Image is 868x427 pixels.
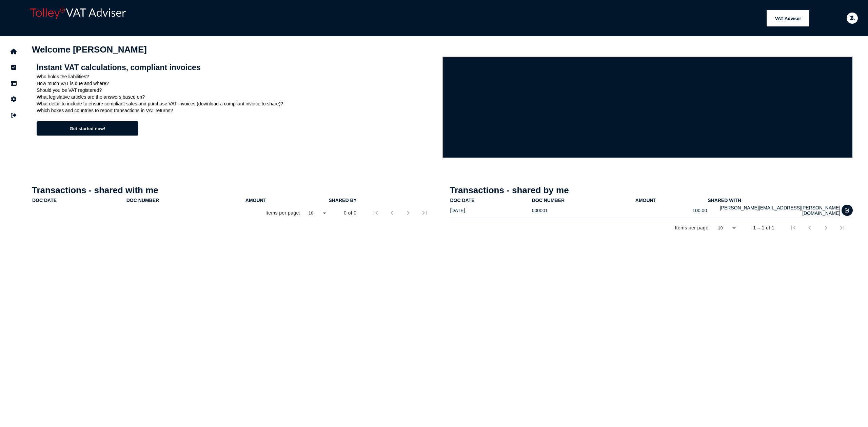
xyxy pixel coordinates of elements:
[27,5,190,31] div: app logo
[32,44,853,55] h1: Welcome [PERSON_NAME]
[329,198,356,203] div: shared by
[450,198,475,203] div: doc date
[384,205,400,221] button: Previous page
[6,44,21,59] button: Home
[32,198,57,203] div: doc date
[767,10,809,26] button: Shows a dropdown of VAT Advisor options
[818,220,834,236] button: Next page
[37,121,138,136] button: Get started now!
[245,198,328,203] div: Amount
[6,76,21,90] button: Data manager
[532,198,565,203] div: doc number
[442,57,853,158] iframe: VAT Adviser intro
[834,220,850,236] button: Last page
[37,94,438,100] p: What legislative articles are the answers based on?
[32,198,126,203] div: doc date
[37,101,438,106] p: What detail to include to ensure compliant sales and purchase VAT invoices (download a compliant ...
[785,220,802,236] button: First page
[532,198,635,203] div: doc number
[532,203,635,217] td: 000001
[126,198,159,203] div: doc number
[842,205,853,216] button: Open shared transaction
[193,10,809,26] menu: navigate products
[265,209,300,216] div: Items per page:
[416,205,433,221] button: Last page
[32,185,435,196] h1: Transactions - shared with me
[708,198,840,203] div: shared with
[753,224,774,231] div: 1 – 1 of 1
[37,108,438,113] p: Which boxes and countries to report transactions in VAT returns?
[675,224,710,231] div: Items per page:
[6,60,21,75] button: Tasks
[344,209,356,216] div: 0 of 0
[635,203,707,217] td: 100.00
[126,198,245,203] div: doc number
[329,198,433,203] div: shared by
[450,185,853,196] h1: Transactions - shared by me
[6,92,21,106] button: Manage settings
[37,87,438,93] p: Should you be VAT registered?
[849,16,855,20] i: Email needs to be verified
[37,74,438,79] p: Who holds the liabilities?
[6,108,21,122] button: Sign out
[37,81,438,86] p: How much VAT is due and where?
[635,198,656,203] div: Amount
[400,205,416,221] button: Next page
[802,220,818,236] button: Previous page
[707,203,841,217] td: [PERSON_NAME][EMAIL_ADDRESS][PERSON_NAME][DOMAIN_NAME]
[368,205,384,221] button: First page
[37,63,438,72] h2: Instant VAT calculations, compliant invoices
[635,198,707,203] div: Amount
[245,198,266,203] div: Amount
[450,203,532,217] td: [DATE]
[708,198,741,203] div: shared with
[450,198,531,203] div: doc date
